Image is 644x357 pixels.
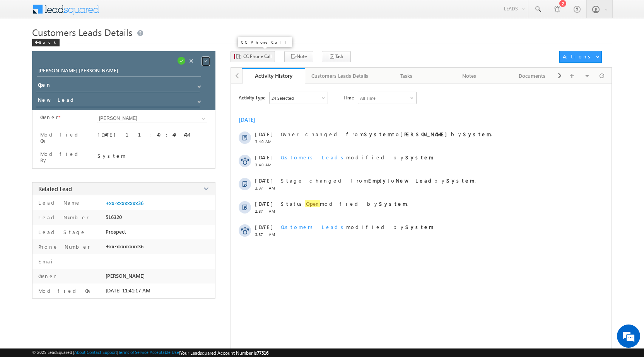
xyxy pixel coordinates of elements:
[255,154,272,161] span: [DATE]
[281,177,476,184] span: Stage changed from to by .
[74,350,85,355] a: About
[241,39,289,45] p: CC Phone Call
[36,80,200,92] input: Status
[36,273,56,279] label: Owner
[255,200,272,207] span: [DATE]
[444,71,494,80] div: Notes
[36,199,81,206] label: Lead Name
[281,224,434,230] span: modified by
[446,177,475,184] strong: System
[106,200,143,206] a: +xx-xxxxxxxx36
[36,287,92,294] label: Modified On
[322,51,351,62] button: Task
[360,96,376,101] div: All Time
[255,177,272,184] span: [DATE]
[563,53,593,60] div: Actions
[36,229,86,235] label: Lead Stage
[193,96,203,104] a: Show All Items
[248,72,299,79] div: Activity History
[10,72,141,232] textarea: Type your message and hit 'Enter'
[255,224,272,230] span: [DATE]
[507,71,557,80] div: Documents
[270,92,328,104] div: Owner Changed,Status Changed,Stage Changed,Source Changed,Notes & 19 more..
[105,238,140,249] em: Start Chat
[381,71,431,80] div: Tasks
[281,200,408,207] span: Status modified by .
[375,68,438,84] a: Tasks
[255,232,278,237] span: 11:37 AM
[127,4,145,22] div: Minimize live chat window
[97,114,207,123] input: Type to Search
[255,131,272,137] span: [DATE]
[106,243,143,249] span: +xx-xxxxxxxx36
[40,114,58,120] label: Owner
[559,51,602,63] button: Actions
[198,115,207,123] a: Show All Items
[281,224,346,230] span: Customers Leads
[36,214,89,220] label: Lead Number
[32,39,60,46] div: Back
[281,154,346,161] span: Customers Leads
[106,273,145,279] span: [PERSON_NAME]
[311,71,368,80] div: Customers Leads Details
[255,162,278,167] span: 11:40 AM
[255,209,278,214] span: 11:37 AM
[36,243,90,250] label: Phone Number
[239,116,264,123] div: [DATE]
[501,68,564,84] a: Documents
[38,185,72,193] span: Related Lead
[40,41,130,51] div: Chat with us now
[379,200,407,207] strong: System
[32,350,268,356] span: © 2025 LeadSquared | | | | |
[242,68,305,84] a: Activity History
[239,92,265,103] span: Activity Type
[368,177,388,184] strong: Empty
[106,214,122,220] span: 516320
[36,258,63,265] label: Email
[36,95,200,107] input: Stage
[343,92,354,103] span: Time
[150,350,179,355] a: Acceptable Use
[255,186,278,190] span: 11:37 AM
[463,131,491,137] strong: System
[305,68,375,84] a: Customers Leads Details
[193,81,203,89] a: Show All Items
[281,154,434,161] span: modified by
[272,96,294,101] div: 24 Selected
[118,350,149,355] a: Terms of Service
[255,139,278,144] span: 11:40 AM
[97,152,207,159] div: System
[405,224,434,230] strong: System
[305,200,320,207] span: Open
[87,350,117,355] a: Contact Support
[405,154,434,161] strong: System
[37,66,201,77] input: Opportunity Name Opportunity Name
[180,350,268,356] span: Your Leadsquared Account Number is
[257,350,268,356] span: 77516
[400,131,451,137] strong: [PERSON_NAME]
[13,41,32,51] img: d_60004797649_company_0_60004797649
[284,51,313,62] button: Note
[106,229,126,235] span: Prospect
[364,131,392,137] strong: System
[40,132,88,144] label: Modified On
[97,131,207,142] div: [DATE] 11:40:49 AM
[438,68,501,84] a: Notes
[32,26,132,38] span: Customers Leads Details
[396,177,434,184] strong: New Lead
[281,131,492,137] span: Owner changed from to by .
